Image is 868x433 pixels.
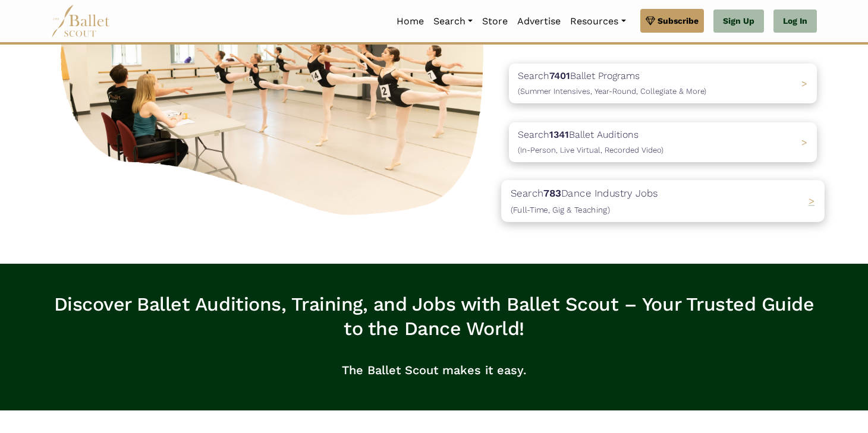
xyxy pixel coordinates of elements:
[801,137,807,148] span: >
[518,127,663,157] p: Search Ballet Auditions
[809,195,815,207] span: >
[713,10,764,33] a: Sign Up
[511,205,610,214] span: (Full-Time, Gig & Teaching)
[511,185,658,217] p: Search Dance Industry Jobs
[549,129,569,140] b: 1341
[543,187,561,199] b: 783
[640,9,704,33] a: Subscribe
[518,146,663,154] span: (In-Person, Live Virtual, Recorded Video)
[509,122,817,162] a: Search1341Ballet Auditions(In-Person, Live Virtual, Recorded Video) >
[565,9,630,34] a: Resources
[646,14,655,27] img: gem.svg
[477,9,512,34] a: Store
[509,64,817,103] a: Search7401Ballet Programs(Summer Intensives, Year-Round, Collegiate & More)>
[392,9,429,34] a: Home
[512,9,565,34] a: Advertise
[509,181,817,221] a: Search783Dance Industry Jobs(Full-Time, Gig & Teaching) >
[518,68,706,99] p: Search Ballet Programs
[51,351,817,389] p: The Ballet Scout makes it easy.
[51,292,817,342] h3: Discover Ballet Auditions, Training, and Jobs with Ballet Scout – Your Trusted Guide to the Dance...
[658,14,699,27] span: Subscribe
[773,10,817,33] a: Log In
[518,87,706,96] span: (Summer Intensives, Year-Round, Collegiate & More)
[429,9,477,34] a: Search
[801,78,807,89] span: >
[549,70,570,81] b: 7401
